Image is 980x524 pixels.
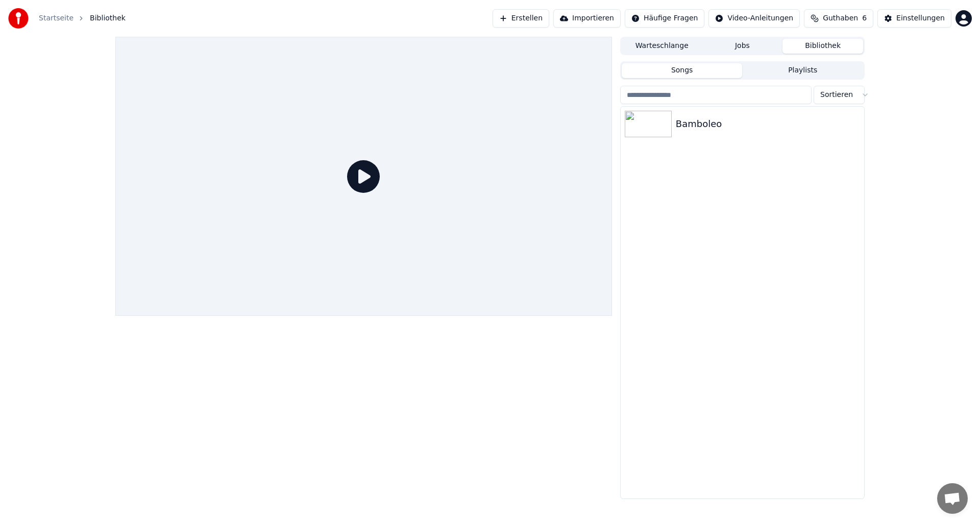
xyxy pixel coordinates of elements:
[553,9,621,28] button: Importieren
[804,9,873,28] button: Guthaben6
[862,13,867,23] span: 6
[39,13,126,23] nav: breadcrumb
[742,63,863,78] button: Playlists
[622,63,743,78] button: Songs
[896,13,945,23] div: Einstellungen
[676,117,860,131] div: Bamboleo
[708,9,800,28] button: Video-Anleitungen
[782,39,863,54] button: Bibliothek
[493,9,549,28] button: Erstellen
[877,9,951,28] button: Einstellungen
[937,483,968,514] a: Chat öffnen
[823,13,858,23] span: Guthaben
[702,39,783,54] button: Jobs
[8,8,29,29] img: youka
[90,13,126,23] span: Bibliothek
[820,90,853,100] span: Sortieren
[39,13,73,23] a: Startseite
[625,9,705,28] button: Häufige Fragen
[622,39,702,54] button: Warteschlange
